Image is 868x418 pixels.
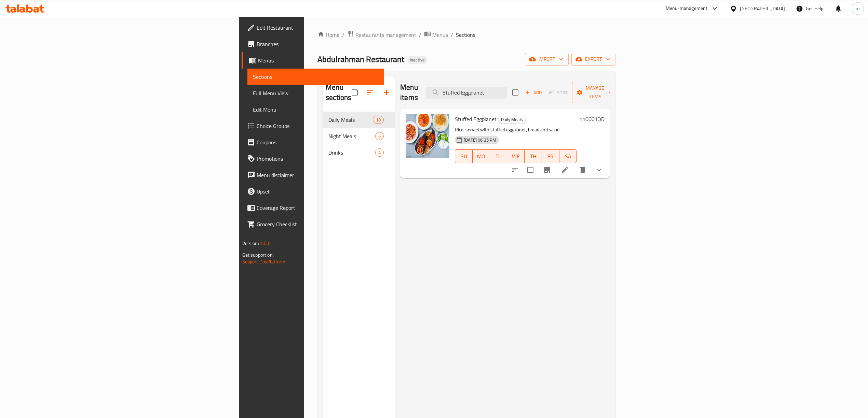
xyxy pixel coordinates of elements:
a: Full Menu View [247,85,384,101]
a: Edit Restaurant [242,19,384,36]
button: FR [542,149,559,163]
input: search [426,87,507,99]
div: Night Meals6 [323,128,395,144]
span: Sort sections [362,84,378,101]
span: Manage items [578,84,612,101]
div: Daily Meals [498,116,526,124]
a: Menu disclaimer [242,167,384,183]
button: import [525,53,569,66]
span: import [530,55,563,63]
span: Add item [523,87,544,98]
span: Sections [253,73,378,81]
a: Coverage Report [242,200,384,216]
div: items [373,116,384,124]
span: Sections [456,31,475,39]
span: Coverage Report [257,204,378,212]
span: Drinks [328,148,375,157]
a: Menus [424,30,448,39]
a: Coupons [242,134,384,150]
div: Inactive [407,56,428,64]
button: show more [591,162,607,178]
a: Promotions [242,150,384,167]
span: Promotions [257,155,378,163]
div: items [375,148,384,157]
span: Select to update [523,163,538,177]
span: Menu disclaimer [257,171,378,179]
span: Select all sections [348,85,362,100]
span: Menus [258,56,378,64]
span: 18 [373,117,383,123]
span: export [577,55,610,63]
span: Choice Groups [257,122,378,130]
span: Daily Meals [498,116,526,124]
span: TH [527,152,539,161]
span: Coupons [257,138,378,146]
a: Menus [242,52,384,69]
span: Stuffed Eggplanet [455,114,497,124]
span: 6 [376,133,383,140]
span: Get support on: [242,250,274,259]
span: Branches [257,40,378,48]
span: Upsell [257,187,378,196]
a: Grocery Checklist [242,216,384,232]
h2: Menu items [400,82,418,103]
button: delete [574,162,591,178]
span: Restaurants management [355,31,416,39]
a: Edit Menu [247,101,384,118]
svg: Show Choices [595,166,603,174]
span: Grocery Checklist [257,220,378,228]
span: Add [524,89,543,97]
nav: Menu sections [323,109,395,163]
span: Night Meals [328,132,375,140]
button: SU [455,149,473,163]
button: Add [523,87,544,98]
span: [DATE] 06:35 PM [461,137,499,143]
p: Rice, served with stuffed eggplanet, bread and salad [455,126,577,134]
a: Branches [242,36,384,52]
button: Branch-specific-item [539,162,555,178]
span: SA [562,152,574,161]
a: Edit menu item [561,166,569,174]
span: Select section first [544,87,572,98]
div: Drinks4 [323,144,395,161]
button: MO [473,149,490,163]
nav: breadcrumb [317,30,615,39]
span: TU [493,152,505,161]
span: m [856,5,860,12]
h6: 11000 IQD [579,114,605,124]
li: / [419,31,421,39]
span: SU [458,152,470,161]
li: / [451,31,453,39]
button: Add section [378,84,395,101]
span: MO [475,152,487,161]
button: TH [525,149,542,163]
span: FR [545,152,557,161]
span: Version: [242,239,259,248]
span: Inactive [407,57,428,63]
button: export [571,53,615,66]
span: WE [510,152,522,161]
span: Daily Meals [328,116,373,124]
a: Choice Groups [242,118,384,134]
div: Menu-management [666,4,708,13]
a: Support.OpsPlatform [242,257,286,266]
button: Manage items [572,82,618,103]
span: 4 [376,149,383,156]
span: Menus [432,31,448,39]
button: SA [559,149,577,163]
span: Full Menu View [253,89,378,97]
span: 1.0.0 [260,239,271,248]
span: Edit Restaurant [257,24,378,32]
span: Edit Menu [253,105,378,114]
button: sort-choices [507,162,523,178]
button: WE [507,149,525,163]
img: Stuffed Eggplanet [406,114,449,158]
a: Sections [247,69,384,85]
button: TU [490,149,507,163]
div: Daily Meals18 [323,112,395,128]
div: [GEOGRAPHIC_DATA] [740,5,785,12]
span: Select section [508,85,523,100]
